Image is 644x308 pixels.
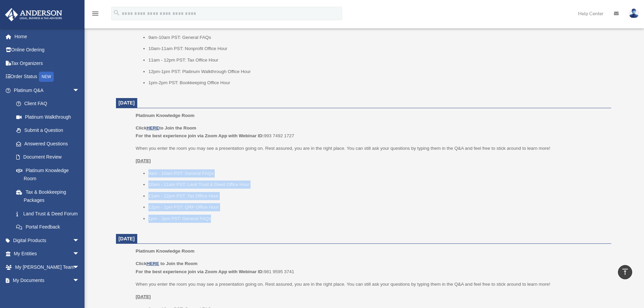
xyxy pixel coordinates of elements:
img: Anderson Advisors Platinum Portal [3,8,64,21]
li: 9am-10am PST: General FAQs [148,33,606,42]
u: [DATE] [136,294,151,299]
span: [DATE] [119,100,135,105]
li: 10am-11am PST: Nonprofit Office Hour [148,45,606,53]
a: HERE [146,125,159,131]
img: User Pic [629,8,639,18]
a: Online Ordering [5,43,90,57]
a: My Documentsarrow_drop_down [5,274,90,287]
a: Portal Feedback [9,220,90,234]
p: When you enter the room you may see a presentation going on. Rest assured, you are in the right p... [136,280,606,288]
span: [DATE] [119,236,135,241]
b: to Join the Room [161,261,198,266]
p: When you enter the room you may see a presentation going on. Rest assured, you are in the right p... [136,144,606,152]
b: For the best experience join via Zoom App with Webinar ID: [136,269,264,274]
a: vertical_align_top [618,265,632,279]
li: 12pm - 1pm PST: QRP Office Hour [148,203,606,211]
a: Digital Productsarrow_drop_down [5,234,90,247]
span: arrow_drop_down [73,274,86,288]
a: Client FAQ [9,97,90,111]
u: [DATE] [136,158,151,163]
i: menu [91,9,99,18]
p: 981 9595 3741 [136,260,606,276]
b: For the best experience join via Zoom App with Webinar ID: [136,133,264,138]
a: menu [91,12,99,18]
a: Tax Organizers [5,56,90,70]
p: 993 7492 1727 [136,124,606,140]
div: NEW [39,72,54,82]
span: Platinum Knowledge Room [136,113,194,118]
li: 10am - 11am PST: Land Trust & Deed Office Hour [148,181,606,189]
span: arrow_drop_down [73,260,86,274]
span: Platinum Knowledge Room [136,248,194,254]
a: Submit a Question [9,124,90,137]
b: Click [136,261,160,266]
i: vertical_align_top [621,268,629,276]
a: Platinum Walkthrough [9,110,90,124]
b: Click to Join the Room [136,125,196,131]
li: 12pm-1pm PST: Platinum Walkthrough Office Hour [148,68,606,76]
span: arrow_drop_down [73,234,86,247]
span: arrow_drop_down [73,84,86,97]
a: Tax & Bookkeeping Packages [9,185,90,207]
a: Answered Questions [9,137,90,150]
a: Platinum Q&Aarrow_drop_down [5,84,90,97]
a: Land Trust & Deed Forum [9,207,90,220]
a: HERE [146,261,159,266]
a: Home [5,30,90,43]
li: 1pm-2pm PST: Bookkeeping Office Hour [148,79,606,87]
a: Document Review [9,150,90,164]
li: 11am - 12pm PST: Tax Office Hour [148,192,606,200]
li: 1pm - 2pm PST: General FAQs [148,215,606,223]
li: 9am - 10am PST: General FAQs [148,169,606,177]
a: My Entitiesarrow_drop_down [5,247,90,261]
li: 11am - 12pm PST: Tax Office Hour [148,56,606,64]
i: search [113,9,120,17]
a: Order StatusNEW [5,70,90,84]
span: arrow_drop_down [73,247,86,261]
a: My [PERSON_NAME] Teamarrow_drop_down [5,260,90,274]
a: Platinum Knowledge Room [9,164,86,185]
